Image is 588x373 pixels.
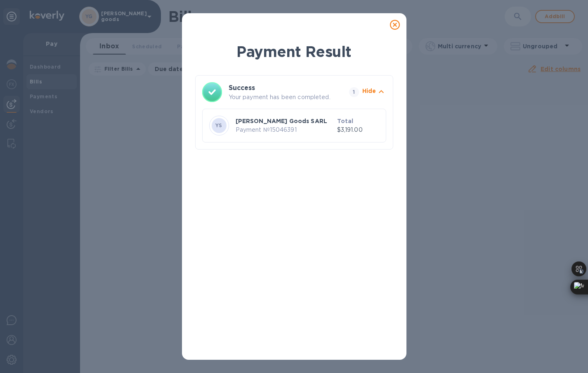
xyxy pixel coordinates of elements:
p: $3,191.00 [337,126,379,134]
h1: Payment Result [195,41,393,62]
p: Hide [362,87,376,95]
b: Total [337,118,354,124]
button: Hide [362,87,386,98]
p: Your payment has been completed. [229,93,346,102]
p: Payment № 15046391 [236,126,334,134]
b: YS [215,122,222,128]
p: [PERSON_NAME] Goods SARL [236,117,334,125]
span: 1 [349,87,359,97]
h3: Success [229,83,334,93]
